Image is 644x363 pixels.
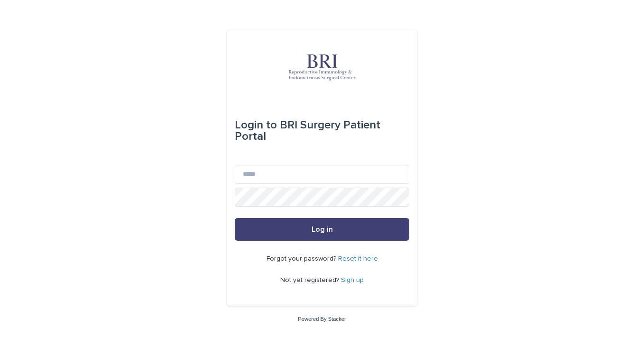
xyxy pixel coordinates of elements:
a: Powered By Stacker [298,316,346,322]
a: Reset it here [338,255,378,262]
div: BRI Surgery Patient Portal [235,112,409,150]
span: Forgot your password? [267,255,338,262]
a: Sign up [341,277,364,283]
img: oRmERfgFTTevZZKagoCM [265,53,379,82]
span: Not yet registered? [280,277,341,283]
span: Log in [312,226,333,233]
span: Login to [235,119,277,131]
button: Log in [235,218,409,241]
